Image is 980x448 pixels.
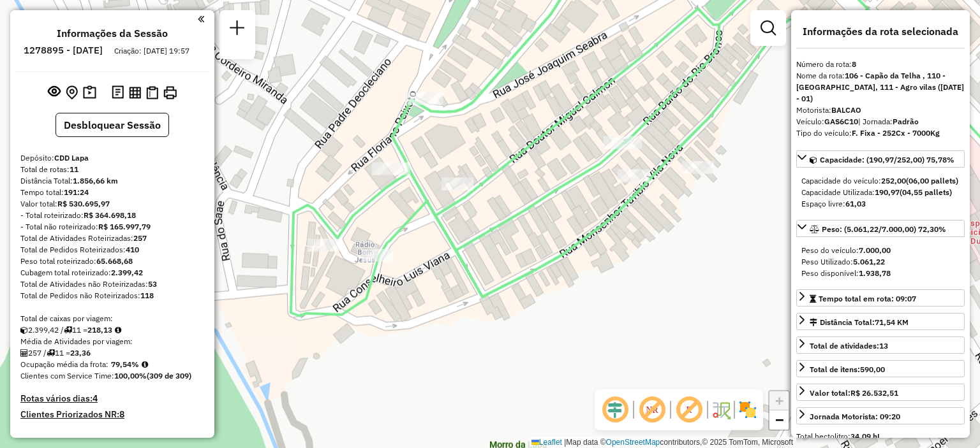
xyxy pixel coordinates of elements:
[810,364,885,375] div: Total de itens:
[845,199,866,208] strong: 61,03
[850,431,881,441] strong: 34,09 hL
[119,408,124,420] strong: 8
[54,153,89,163] strong: CDD Lapa
[84,210,136,220] strong: R$ 364.698,18
[796,59,965,70] div: Número da rota:
[20,437,204,447] h4: Transportadoras
[801,268,960,279] div: Peso disponível:
[109,45,195,57] div: Criação: [DATE] 19:57
[860,365,885,374] strong: 590,00
[796,313,965,330] a: Distância Total:71,54 KM
[73,176,118,185] strong: 1.856,66 km
[20,267,204,278] div: Cubagem total roteirizado:
[133,233,147,243] strong: 257
[775,412,783,428] span: −
[820,155,954,164] span: Capacidade: (190,97/252,00) 75,78%
[161,83,179,102] button: Imprimir Rotas
[850,388,898,398] strong: R$ 26.532,51
[87,325,112,335] strong: 218,13
[852,59,856,69] strong: 8
[70,348,91,358] strong: 23,36
[20,359,108,369] span: Ocupação média da frota:
[20,244,204,256] div: Total de Pedidos Roteirizados:
[64,326,72,334] i: Total de rotas
[63,83,80,103] button: Centralizar mapa no depósito ou ponto de apoio
[796,336,965,354] a: Total de atividades:13
[20,210,204,221] div: - Total roteirizado:
[47,349,55,357] i: Total de rotas
[738,400,758,420] img: Exibir/Ocultar setores
[801,245,891,255] span: Peso do veículo:
[831,105,861,115] strong: BALCAO
[126,245,139,254] strong: 410
[45,82,63,103] button: Exibir sessão original
[859,268,891,278] strong: 1.938,78
[115,326,121,334] i: Meta Caixas/viagem: 206,52 Diferença: 11,61
[531,438,562,447] a: Leaflet
[111,268,143,277] strong: 2.399,42
[796,407,965,424] a: Jornada Motorista: 09:20
[900,187,952,197] strong: (04,55 pallets)
[20,233,204,244] div: Total de Atividades Roteirizadas:
[796,220,965,237] a: Peso: (5.061,22/7.000,00) 72,30%
[769,391,789,410] a: Zoom in
[801,187,960,198] div: Capacidade Utilizada:
[70,164,78,174] strong: 11
[57,199,110,208] strong: R$ 530.695,97
[796,71,964,103] strong: 106 - Capão da Telha , 110 - [GEOGRAPHIC_DATA], 111 - Agro vilas ([DATE] - 01)
[24,45,103,56] h6: 1278895 - [DATE]
[852,128,940,138] strong: F. Fixa - 252Cx - 7000Kg
[20,256,204,267] div: Peso total roteirizado:
[606,438,660,447] a: OpenStreetMap
[858,117,919,126] span: | Jornada:
[20,290,204,301] div: Total de Pedidos não Roteirizados:
[796,105,965,116] div: Motorista:
[796,127,965,139] div: Tipo do veículo:
[126,83,144,101] button: Visualizar relatório de Roteirização
[20,313,204,324] div: Total de caixas por viagem:
[96,256,133,266] strong: 65.668,68
[810,411,900,423] div: Jornada Motorista: 09:20
[801,256,960,268] div: Peso Utilizado:
[20,371,114,380] span: Clientes com Service Time:
[906,176,958,185] strong: (06,00 pallets)
[775,393,783,408] span: +
[20,152,204,164] div: Depósito:
[57,27,168,40] h4: Informações da Sessão
[796,360,965,377] a: Total de itens:590,00
[796,150,965,168] a: Capacidade: (190,97/252,00) 75,78%
[810,341,888,350] span: Total de atividades:
[147,371,191,380] strong: (309 de 309)
[56,113,169,137] button: Desbloquear Sessão
[20,336,204,347] div: Média de Atividades por viagem:
[20,187,204,198] div: Tempo total:
[853,257,885,266] strong: 5.061,22
[140,291,154,300] strong: 118
[64,187,89,197] strong: 191:24
[801,175,960,187] div: Capacidade do veículo:
[796,431,965,442] div: Total hectolitro:
[20,393,204,404] h4: Rotas vários dias:
[755,15,781,41] a: Exibir filtros
[711,400,731,420] img: Fluxo de ruas
[796,240,965,284] div: Peso: (5.061,22/7.000,00) 72,30%
[822,224,946,234] span: Peso: (5.061,22/7.000,00) 72,30%
[796,170,965,215] div: Capacidade: (190,97/252,00) 75,78%
[796,70,965,105] div: Nome da rota:
[20,324,204,336] div: 2.399,42 / 11 =
[879,341,888,350] strong: 13
[225,15,250,44] a: Nova sessão e pesquisa
[796,116,965,127] div: Veículo:
[796,289,965,307] a: Tempo total em rota: 09:07
[144,83,161,102] button: Visualizar Romaneio
[114,371,147,380] strong: 100,00%
[20,326,28,334] i: Cubagem total roteirizado
[93,393,98,404] strong: 4
[810,317,909,328] div: Distância Total:
[148,279,157,289] strong: 53
[20,164,204,175] div: Total de rotas:
[819,294,916,303] span: Tempo total em rota: 09:07
[20,347,204,359] div: 257 / 11 =
[20,349,28,357] i: Total de Atividades
[20,175,204,187] div: Distância Total:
